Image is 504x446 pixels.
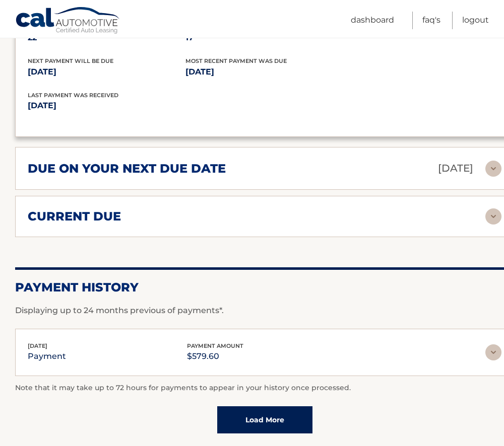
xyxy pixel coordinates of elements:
p: payment [28,349,66,363]
h2: due on your next due date [28,161,226,176]
a: Load More [217,406,312,433]
p: [DATE] [28,99,265,113]
a: Logout [462,12,489,29]
span: payment amount [187,342,243,349]
span: Next Payment will be due [28,57,113,64]
img: accordion-rest.svg [485,208,501,225]
a: Dashboard [351,12,394,29]
p: [DATE] [28,65,185,79]
p: [DATE] [438,160,473,177]
h2: current due [28,209,121,224]
span: Last Payment was received [28,92,118,99]
span: [DATE] [28,342,47,349]
span: Most Recent Payment Was Due [185,57,287,64]
p: $579.60 [187,349,243,363]
a: FAQ's [422,12,440,29]
p: [DATE] [185,65,343,79]
a: Cal Automotive [15,7,121,36]
img: accordion-rest.svg [485,161,501,177]
img: accordion-rest.svg [485,344,501,360]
